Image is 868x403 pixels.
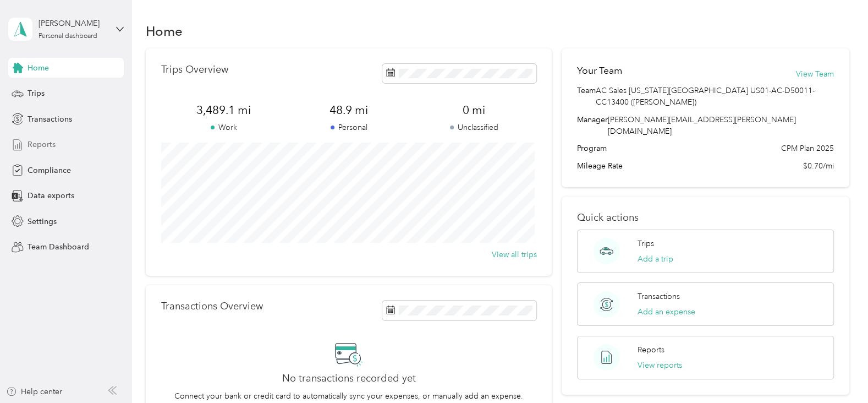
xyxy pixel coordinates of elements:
[411,122,537,133] p: Unclassified
[637,306,695,318] button: Add an expense
[39,33,97,40] div: Personal dashboard
[491,249,536,260] button: View all trips
[28,62,49,74] span: Home
[608,115,796,136] span: [PERSON_NAME][EMAIL_ADDRESS][PERSON_NAME][DOMAIN_NAME]
[161,102,287,118] span: 3,489.1 mi
[577,212,834,224] p: Quick actions
[637,344,664,356] p: Reports
[596,85,834,108] span: AC Sales [US_STATE][GEOGRAPHIC_DATA] US01-AC-D50011-CC13400 ([PERSON_NAME])
[637,360,682,371] button: View reports
[806,341,868,403] iframe: Everlance-gr Chat Button Frame
[28,88,45,99] span: Trips
[282,373,416,384] h2: No transactions recorded yet
[174,390,523,402] p: Connect your bank or credit card to automatically sync your expenses, or manually add an expense.
[28,113,72,125] span: Transactions
[577,114,608,137] span: Manager
[146,25,183,37] h1: Home
[6,386,62,397] button: Help center
[637,291,679,302] p: Transactions
[161,301,263,312] p: Transactions Overview
[28,190,74,201] span: Data exports
[796,68,834,80] button: View Team
[161,64,228,75] p: Trips Overview
[28,241,89,253] span: Team Dashboard
[803,160,834,172] span: $0.70/mi
[161,122,287,133] p: Work
[411,102,537,118] span: 0 mi
[28,139,56,150] span: Reports
[577,64,622,78] h2: Your Team
[577,85,596,108] span: Team
[577,160,623,172] span: Mileage Rate
[286,102,411,118] span: 48.9 mi
[637,253,673,265] button: Add a trip
[28,216,57,227] span: Settings
[28,165,71,176] span: Compliance
[781,143,834,154] span: CPM Plan 2025
[39,18,107,29] div: [PERSON_NAME]
[286,122,411,133] p: Personal
[577,143,607,154] span: Program
[637,238,653,249] p: Trips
